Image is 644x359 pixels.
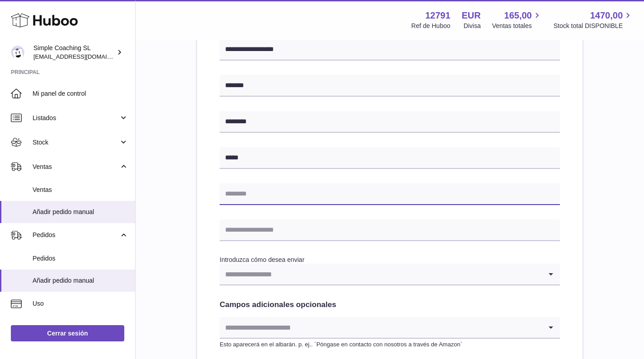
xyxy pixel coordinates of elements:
div: Ref de Huboo [411,22,450,30]
span: 1470,00 [590,9,623,22]
span: Añadir pedido manual [33,208,128,216]
span: Añadir pedido manual [33,276,128,285]
strong: EUR [462,9,481,22]
a: 165,00 Ventas totales [492,9,542,30]
span: [EMAIL_ADDRESS][DOMAIN_NAME] [33,53,133,60]
span: Ventas [33,186,128,194]
span: Stock [33,138,119,147]
div: Search for option [220,317,560,339]
input: Search for option [220,317,542,338]
a: Cerrar sesión [11,325,124,341]
div: Simple Coaching SL [33,44,115,61]
img: info@simplecoaching.es [11,46,24,59]
span: Listados [33,114,119,122]
span: Uso [33,299,128,308]
a: 1470,00 Stock total DISPONIBLE [554,9,633,30]
strong: 12791 [425,9,451,22]
input: Search for option [220,264,542,284]
span: Mi panel de control [33,89,128,98]
div: Divisa [464,22,481,30]
span: Ventas totales [492,22,542,30]
span: 165,00 [504,9,532,22]
span: Pedidos [33,231,119,239]
span: Ventas [33,163,119,171]
div: Search for option [220,264,560,285]
span: Pedidos [33,254,128,263]
h2: Campos adicionales opcionales [220,300,560,310]
span: Stock total DISPONIBLE [554,22,633,30]
p: Esto aparecerá en el albarán. p. ej.. `Póngase en contacto con nosotros a través de Amazon` [220,340,560,349]
label: Introduzca cómo desea enviar [220,256,305,263]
